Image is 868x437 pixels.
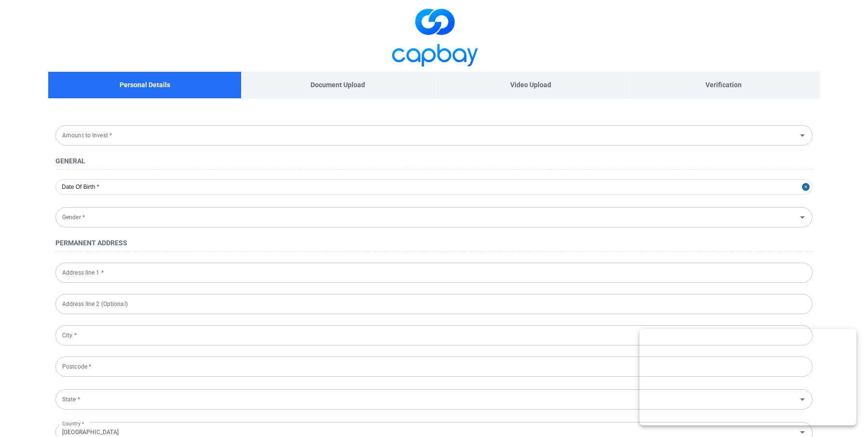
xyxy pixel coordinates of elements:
[55,179,813,195] input: Date Of Birth *
[796,211,809,224] button: Open
[510,79,551,90] p: Video Upload
[705,79,742,90] p: Verification
[62,417,84,430] label: Country *
[311,79,365,90] p: Document Upload
[55,155,813,167] h4: General
[802,179,813,195] button: Close
[796,129,809,142] button: Open
[120,79,170,90] p: Personal Details
[55,237,813,249] h4: Permanent Address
